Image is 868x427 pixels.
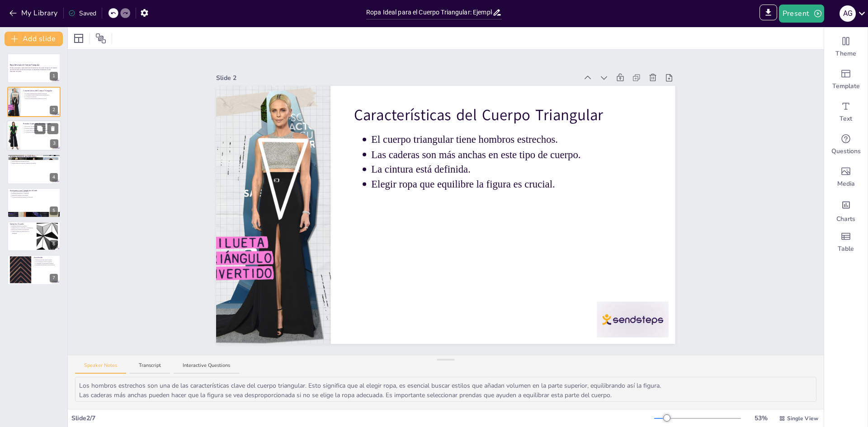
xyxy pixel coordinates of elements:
div: 6 [50,240,58,249]
span: Table [838,244,854,253]
p: El cuerpo triangular tiene hombros estrechos. [25,92,58,94]
div: 5 [50,206,58,215]
p: Características del Cuerpo Triangular [23,89,58,92]
p: Características del Cuerpo Triangular [354,104,652,126]
p: Pantalones oscuros son recomendables. [12,157,58,159]
span: Text [840,114,852,123]
button: Present [779,5,824,23]
p: Ejemplos Visuales [10,223,34,225]
div: 3 [7,120,61,151]
button: a g [840,5,856,23]
p: El cuerpo triangular tiene hombros estrechos. [372,132,652,147]
p: Prendas Inferiores Recomendadas [10,155,58,158]
span: Theme [835,49,856,58]
button: Delete Slide [47,123,58,134]
p: Colores claros y estampados son recomendables. [25,129,59,131]
p: Ejemplos prácticos facilitan la comprensión. [12,227,34,229]
div: 1 [7,53,61,83]
button: Speaker Notes [75,362,126,374]
div: 4 [7,154,61,184]
p: Accesorios deben ser elegidos con atención. [12,196,58,198]
span: Media [837,179,855,188]
div: Slide 2 [216,73,577,83]
span: Template [832,82,860,91]
div: 6 [7,221,61,251]
button: Transcript [130,362,170,374]
p: Prendas Superiores Recomendadas [23,122,58,125]
p: Hombros estructurados ayudan a equilibrar. [25,127,59,129]
textarea: Los hombros estrechos son una de las características clave del cuerpo triangular. Esto significa ... [75,377,816,402]
div: Add charts and graphs [824,193,868,226]
p: Elegir ropa que equilibre la figura es crucial. [25,98,58,99]
p: La ropa adecuada realza la figura. [36,259,58,261]
span: Charts [836,215,855,224]
div: Saved [68,9,96,18]
button: My Library [7,6,61,20]
div: 5 [7,188,61,218]
p: La cintura está definida. [372,162,652,177]
p: Conclusión [34,256,58,259]
p: Las caderas son más anchas en este tipo de cuerpo. [25,94,58,96]
p: Escote en V es ideal para la parte superior. [25,126,59,127]
div: 53 % [750,413,772,423]
div: 3 [50,139,58,148]
div: 2 [7,87,61,117]
div: Change the overall theme [824,31,868,63]
button: Add slide [5,32,63,46]
p: Las prendas deben ser elegidas con estilo. [25,131,59,133]
div: 4 [50,173,58,182]
p: Collares largos son recomendables. [12,191,58,192]
button: Interactive Questions [174,362,239,374]
div: Add ready made slides [824,63,868,96]
input: Insert title [366,6,492,19]
p: Prendas inferiores deben ser elegidas con cuidado. [12,162,58,164]
span: Questions [831,147,861,156]
p: Faldas con vuelo son ideales. [12,159,58,161]
p: Evitar pantalones ajustados es clave. [12,160,58,162]
p: Imágenes ilustrativas son útiles. [12,225,34,227]
strong: Ropa Ideal para el Cuerpo Triangular [10,64,39,66]
p: Pendientes llamativos son ideales. [12,194,58,196]
span: Position [95,33,106,44]
p: Las caderas son más anchas en este tipo de cuerpo. [372,147,652,162]
div: Slide 2 / 7 [71,413,654,423]
p: Considerar la comodidad es esencial. [36,263,58,264]
div: Add images, graphics, shapes or video [824,161,868,193]
div: 7 [50,274,58,282]
p: Referencias visuales son esenciales. [12,229,34,230]
div: Add a table [824,226,868,258]
p: Generated with [URL] [10,70,58,72]
div: Layout [71,31,86,46]
div: 1 [50,72,58,80]
p: Aplicar consejos de moda mejora la apariencia. [12,230,34,234]
p: En esta presentación, exploraremos las características del cuerpo triangular y las mejores opcion... [10,67,58,70]
p: Bufandas añaden estilo y equilibrio. [12,192,58,194]
span: Single View [787,414,818,422]
div: 7 [7,255,61,285]
div: 2 [50,106,58,114]
p: Accesorios para Completar el Look [10,189,58,192]
div: Add text boxes [824,96,868,128]
span: Export to PowerPoint [759,5,777,23]
p: Elegir ropa que equilibre la figura es crucial. [372,177,652,192]
p: La cintura está definida. [25,96,58,98]
div: a g [840,5,856,22]
div: Get real-time input from your audience [824,128,868,161]
button: Duplicate Slide [34,123,45,134]
p: La moda debe reflejar el estilo personal. [36,264,58,266]
p: La confianza es clave en la moda. [36,261,58,263]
